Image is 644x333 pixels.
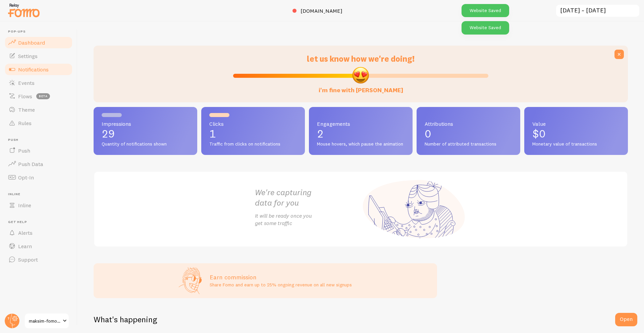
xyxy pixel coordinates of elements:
[425,128,512,139] p: 0
[307,54,415,64] span: let us know how we're doing!
[29,317,61,325] span: maksim-fomo-dev-store
[255,187,361,208] h2: We're capturing data for you
[94,314,157,325] h2: What's happening
[18,256,38,263] span: Support
[18,243,32,249] span: Learn
[209,128,297,139] p: 1
[18,66,49,73] span: Notifications
[425,141,512,147] span: Number of attributed transactions
[4,49,73,63] a: Settings
[4,199,73,212] a: Inline
[7,2,41,19] img: fomo-relay-logo-orange.svg
[18,174,34,181] span: Opt-In
[18,161,43,167] span: Push Data
[532,127,546,140] span: $0
[425,121,512,126] span: Attributions
[8,138,73,142] span: Push
[210,281,352,288] p: Share Fomo and earn up to 25% ongoing revenue on all new signups
[8,192,73,197] span: Inline
[319,80,403,94] label: i'm fine with [PERSON_NAME]
[4,103,73,116] a: Theme
[18,93,32,100] span: Flows
[102,121,189,126] span: Impressions
[4,90,73,103] a: Flows beta
[462,21,509,34] div: Website Saved
[18,229,33,236] span: Alerts
[18,120,32,126] span: Rules
[317,141,405,147] span: Mouse hovers, which pause the animation
[24,313,69,329] a: maksim-fomo-dev-store
[102,128,189,139] p: 29
[4,157,73,171] a: Push Data
[462,4,509,17] div: Website Saved
[532,121,620,126] span: Value
[18,53,38,59] span: Settings
[18,79,35,86] span: Events
[615,313,637,326] div: Open
[36,93,50,99] span: beta
[18,106,35,113] span: Theme
[18,202,31,209] span: Inline
[209,141,297,147] span: Traffic from clicks on notifications
[4,226,73,239] a: Alerts
[4,171,73,184] a: Opt-In
[18,39,45,46] span: Dashboard
[102,141,189,147] span: Quantity of notifications shown
[18,147,30,154] span: Push
[317,121,405,126] span: Engagements
[4,116,73,130] a: Rules
[4,253,73,266] a: Support
[4,76,73,90] a: Events
[352,66,370,84] img: emoji.png
[210,273,352,281] h3: Earn commission
[4,144,73,157] a: Push
[255,212,361,227] p: It will be ready once you get some traffic
[532,141,620,147] span: Monetary value of transactions
[8,220,73,224] span: Get Help
[209,121,297,126] span: Clicks
[4,36,73,49] a: Dashboard
[4,63,73,76] a: Notifications
[317,128,405,139] p: 2
[4,239,73,253] a: Learn
[8,30,73,34] span: Pop-ups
